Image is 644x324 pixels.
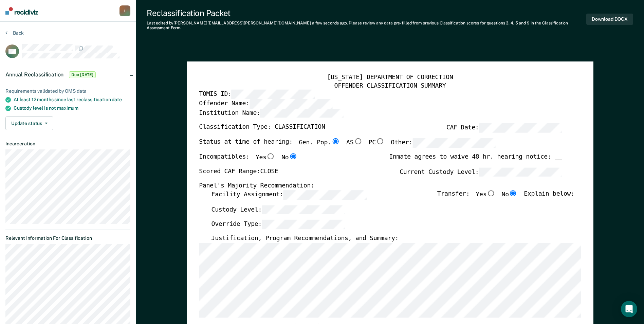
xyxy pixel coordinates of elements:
[211,190,366,199] label: Facility Assignment:
[5,235,130,241] dt: Relevant Information For Classification
[231,90,314,99] input: TOMIS ID:
[476,190,495,199] label: Yes
[5,30,24,36] button: Back
[112,97,122,102] span: date
[119,5,130,16] button: l
[621,301,637,317] div: Open Intercom Messenger
[14,105,130,111] div: Custody level is not
[199,108,343,118] label: Institution Name:
[199,123,325,133] label: Classification Type: CLASSIFICATION
[211,205,345,214] label: Custody Level:
[586,14,633,25] button: Download DOCX
[262,220,345,229] input: Override Type:
[262,205,345,214] input: Custody Level:
[199,74,581,82] div: [US_STATE] DEPARTMENT OF CORRECTION
[199,182,562,190] div: Panel's Majority Recommendation:
[412,138,496,148] input: Other:
[199,82,581,90] div: OFFENDER CLASSIFICATION SUMMARY
[391,138,496,148] label: Other:
[5,141,130,147] dt: Incarceration
[479,167,562,177] input: Current Custody Level:
[211,220,345,229] label: Override Type:
[199,90,314,99] label: TOMIS ID:
[289,153,297,159] input: No
[199,138,496,153] div: Status at time of hearing:
[5,116,53,130] button: Update status
[256,153,275,162] label: Yes
[5,71,63,78] span: Annual Reclassification
[5,7,38,15] img: Recidiviz
[14,97,130,103] div: At least 12 months since last reclassification
[281,153,297,162] label: No
[446,123,562,133] label: CAF Date:
[199,153,297,167] div: Incompatibles:
[299,138,340,148] label: Gen. Pop.
[376,138,385,144] input: PC
[69,71,96,78] span: Due [DATE]
[199,167,278,177] label: Scored CAF Range: CLOSE
[147,21,586,31] div: Last edited by [PERSON_NAME][EMAIL_ADDRESS][PERSON_NAME][DOMAIN_NAME] . Please review any data pr...
[57,105,78,111] span: maximum
[249,99,332,109] input: Offender Name:
[368,138,384,148] label: PC
[283,190,366,199] input: Facility Assignment:
[389,153,562,167] div: Inmate agrees to waive 48 hr. hearing notice: __
[266,153,275,159] input: Yes
[5,88,130,94] div: Requirements validated by OMS data
[400,167,562,177] label: Current Custody Level:
[331,138,340,144] input: Gen. Pop.
[501,190,517,199] label: No
[509,190,518,196] input: No
[211,235,399,243] label: Justification, Program Recommendations, and Summary:
[147,8,586,18] div: Reclassification Packet
[437,190,574,205] div: Transfer: Explain below:
[353,138,362,144] input: AS
[199,99,333,109] label: Offender Name:
[312,21,347,25] span: a few seconds ago
[479,123,562,133] input: CAF Date:
[486,190,495,196] input: Yes
[346,138,362,148] label: AS
[260,108,343,118] input: Institution Name:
